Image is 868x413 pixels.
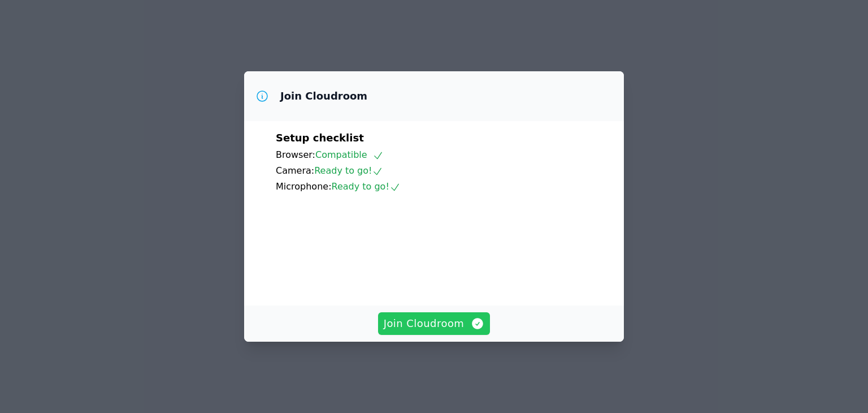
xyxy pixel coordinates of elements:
span: Camera: [276,165,314,176]
h3: Join Cloudroom [280,89,367,103]
span: Join Cloudroom [384,316,485,332]
span: Compatible [315,149,384,160]
span: Microphone: [276,181,332,192]
span: Setup checklist [276,132,364,144]
span: Browser: [276,149,315,160]
button: Join Cloudroom [378,312,491,335]
span: Ready to go! [332,181,401,192]
span: Ready to go! [314,165,383,176]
